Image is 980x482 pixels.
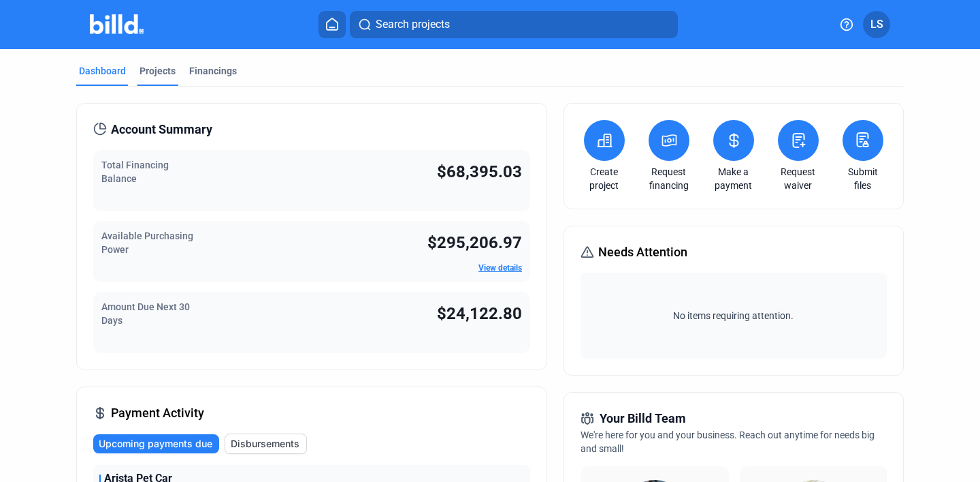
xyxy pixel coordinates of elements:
span: Needs Attention [598,243,687,262]
button: Search projects [350,11,678,38]
span: Available Purchasing Power [101,230,193,255]
span: $24,122.80 [437,304,522,323]
span: Amount Due Next 30 Days [101,301,190,326]
span: We're here for you and your business. Reach out anytime for needs big and small! [581,430,875,454]
button: LS [863,11,890,38]
div: Projects [140,64,176,78]
span: Search projects [376,16,450,33]
span: LS [870,16,883,33]
div: Dashboard [79,64,126,78]
a: Create project [581,165,628,192]
span: Disbursements [231,437,299,451]
a: Request financing [645,165,693,192]
span: Payment Activity [111,404,204,423]
button: Disbursements [225,434,307,454]
button: Upcoming payments due [93,434,219,453]
span: $295,206.97 [427,233,522,252]
a: Make a payment [710,165,757,192]
img: Billd Company Logo [90,14,144,34]
a: View details [478,263,522,273]
span: Your Billd Team [600,409,686,428]
span: Account Summary [111,120,212,139]
span: Total Financing Balance [101,160,169,184]
span: No items requiring attention. [586,309,881,322]
a: Submit files [839,165,887,192]
div: Financings [189,64,237,78]
span: $68,395.03 [437,162,522,181]
a: Request waiver [774,165,822,192]
span: Upcoming payments due [99,437,212,451]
